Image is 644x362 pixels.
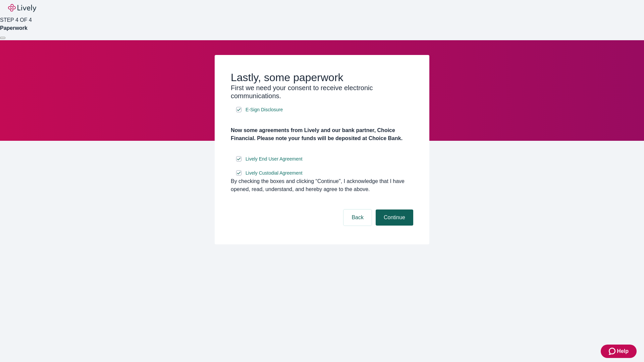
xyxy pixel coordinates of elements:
button: Zendesk support iconHelp [601,345,637,358]
img: Lively [8,4,36,12]
button: Continue [376,209,413,226]
button: Back [343,209,372,226]
a: e-sign disclosure document [244,106,284,114]
span: E-Sign Disclosure [246,106,283,113]
a: e-sign disclosure document [244,155,304,163]
h4: Now some agreements from Lively and our bank partner, Choice Financial. Please note your funds wi... [231,126,413,142]
span: Help [617,347,629,355]
h2: Lastly, some paperwork [231,71,413,84]
div: By checking the boxes and clicking “Continue", I acknowledge that I have opened, read, understand... [231,177,413,193]
svg: Zendesk support icon [609,347,617,355]
h3: First we need your consent to receive electronic communications. [231,84,413,100]
span: Lively Custodial Agreement [246,170,303,177]
span: Lively End User Agreement [246,156,303,163]
a: e-sign disclosure document [244,169,304,177]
